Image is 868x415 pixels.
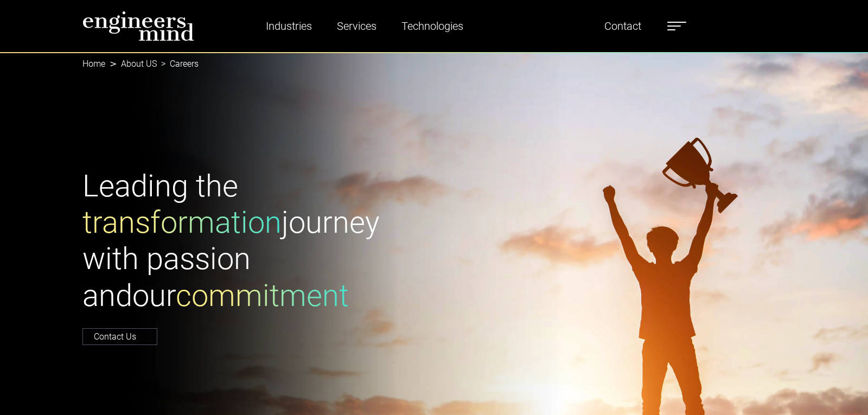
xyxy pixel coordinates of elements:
nav: breadcrumb [82,52,786,76]
a: Industries [261,14,316,39]
a: Home [82,59,105,69]
a: Technologies [397,14,468,39]
a: Contact Us [82,328,157,345]
a: Contact [600,14,646,39]
li: Careers [157,58,199,71]
a: About US [121,59,157,69]
h1: Leading the journey with passion and our [82,168,427,314]
span: commitment [176,278,349,314]
img: logo [82,11,194,41]
a: Services [333,14,381,39]
span: transformation [82,205,282,240]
